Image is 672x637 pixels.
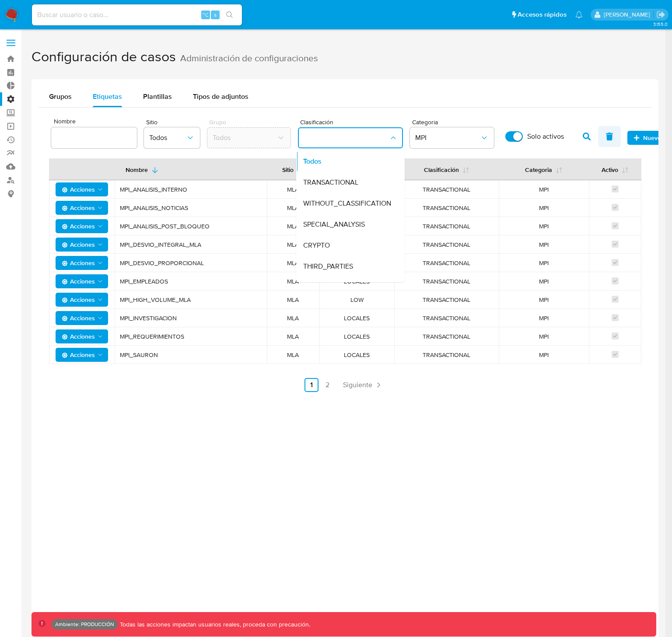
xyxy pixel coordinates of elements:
p: Todas las acciones impactan usuarios reales, proceda con precaución. [118,620,310,629]
span: s [214,10,217,19]
span: ⌥ [202,10,209,19]
span: Accesos rápidos [518,10,567,19]
input: Buscar usuario o caso... [32,9,242,21]
a: Salir [656,10,665,19]
a: Notificaciones [575,11,583,18]
button: search-icon [220,9,238,21]
p: Ambiente: PRODUCCIÓN [55,623,114,626]
p: jarvi.zambrano@mercadolibre.com.co [604,10,653,19]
